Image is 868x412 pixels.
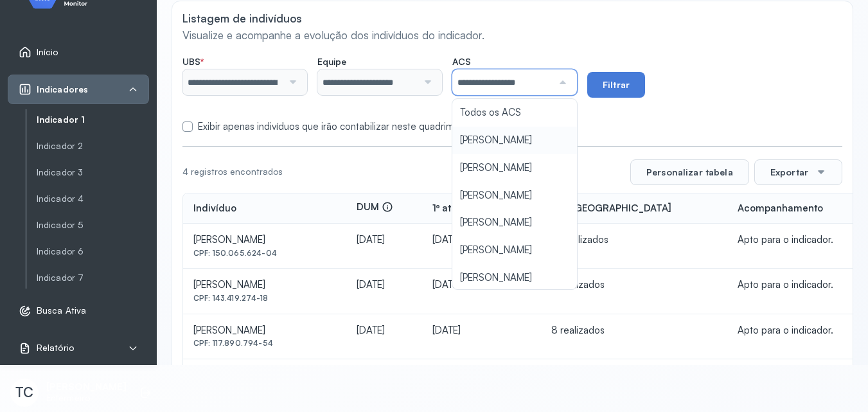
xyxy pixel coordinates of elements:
[37,165,149,181] a: Indicador 3
[182,56,204,67] span: UBS
[432,202,501,215] div: 1º atendimento
[182,166,283,177] div: 4 registros encontrados
[46,393,127,404] p: Enfermeiro
[551,279,718,291] div: 6 realizados
[357,234,412,246] div: [DATE]
[317,56,346,67] span: Equipe
[587,72,645,98] button: Filtrar
[357,279,412,291] div: [DATE]
[452,127,577,154] li: [PERSON_NAME]
[551,202,671,215] div: Pré-[GEOGRAPHIC_DATA]
[452,99,577,127] li: Todos os ACS
[452,209,577,237] li: [PERSON_NAME]
[37,217,149,233] a: Indicador 5
[357,201,393,216] div: DUM
[551,325,718,337] div: 8 realizados
[37,220,149,231] a: Indicador 5
[37,114,149,125] a: Indicador 1
[452,182,577,210] li: [PERSON_NAME]
[37,193,149,204] a: Indicador 4
[37,343,74,354] span: Relatório
[37,138,149,154] a: Indicador 2
[182,12,842,25] p: Listagem de indivíduos
[357,325,412,337] div: [DATE]
[193,249,336,258] div: CPF: 150.065.624-04
[738,202,823,215] div: Acompanhamento
[19,305,138,318] a: Busca Ativa
[37,84,88,95] span: Indicadores
[182,28,842,42] p: Visualize e acompanhe a evolução dos indivíduos do indicador.
[193,279,336,291] div: [PERSON_NAME]
[37,141,149,152] a: Indicador 2
[37,244,149,260] a: Indicador 6
[452,154,577,182] li: [PERSON_NAME]
[37,270,149,286] a: Indicador 7
[19,46,138,58] a: Início
[452,237,577,264] li: [PERSON_NAME]
[452,264,577,292] li: [PERSON_NAME]
[37,112,149,128] a: Indicador 1
[37,167,149,178] a: Indicador 3
[432,234,531,246] div: [DATE]
[15,384,33,400] span: TC
[432,279,531,291] div: [DATE]
[452,56,471,67] span: ACS
[198,121,477,133] label: Exibir apenas indivíduos que irão contabilizar neste quadrimestre
[37,47,58,58] span: Início
[193,339,336,348] div: CPF: 117.890.794-54
[37,273,149,283] a: Indicador 7
[37,191,149,207] a: Indicador 4
[193,202,236,215] div: Indivíduo
[630,159,749,185] button: Personalizar tabela
[37,305,86,316] span: Busca Ativa
[193,234,336,246] div: [PERSON_NAME]
[754,159,842,185] button: Exportar
[193,294,336,303] div: CPF: 143.419.274-18
[551,234,718,246] div: 10 realizados
[37,246,149,257] a: Indicador 6
[46,381,127,393] p: [PERSON_NAME]
[193,325,336,337] div: [PERSON_NAME]
[432,325,531,337] div: [DATE]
